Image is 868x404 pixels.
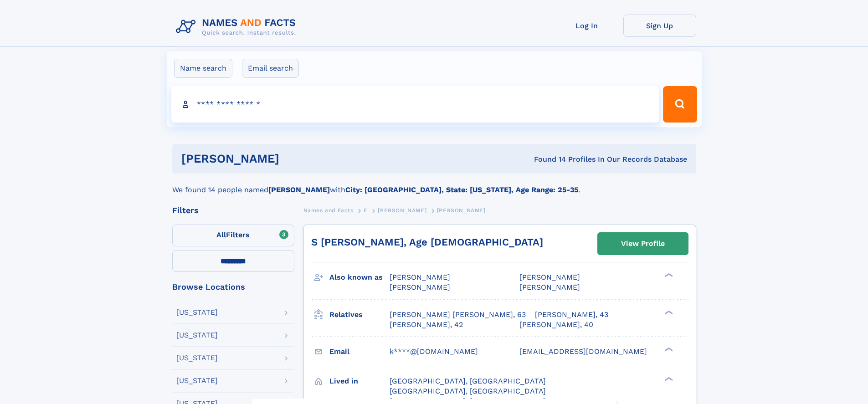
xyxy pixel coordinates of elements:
[329,373,390,389] h3: Lived in
[663,346,673,352] div: ❯
[172,225,294,246] label: Filters
[390,283,450,291] span: [PERSON_NAME]
[172,174,696,195] div: We found 14 people named with .
[364,205,368,216] a: E
[176,309,218,316] div: [US_STATE]
[242,59,299,78] label: Email search
[390,310,526,320] a: [PERSON_NAME] [PERSON_NAME], 63
[364,207,368,214] span: E
[345,185,578,194] b: City: [GEOGRAPHIC_DATA], State: [US_STATE], Age Range: 25-35
[329,344,390,359] h3: Email
[406,154,687,164] div: Found 14 Profiles In Our Records Database
[663,272,673,278] div: ❯
[550,15,623,37] a: Log In
[663,309,673,315] div: ❯
[311,236,543,248] a: S [PERSON_NAME], Age [DEMOGRAPHIC_DATA]
[437,207,486,214] span: [PERSON_NAME]
[268,185,330,194] b: [PERSON_NAME]
[390,377,546,385] span: [GEOGRAPHIC_DATA], [GEOGRAPHIC_DATA]
[390,387,546,395] span: [GEOGRAPHIC_DATA], [GEOGRAPHIC_DATA]
[378,205,426,216] a: [PERSON_NAME]
[535,310,608,320] a: [PERSON_NAME], 43
[303,205,354,216] a: Names and Facts
[621,233,665,254] div: View Profile
[176,377,218,384] div: [US_STATE]
[216,230,226,239] span: All
[176,354,218,362] div: [US_STATE]
[176,332,218,339] div: [US_STATE]
[519,320,593,330] a: [PERSON_NAME], 40
[172,283,294,291] div: Browse Locations
[623,15,696,37] a: Sign Up
[378,207,426,214] span: [PERSON_NAME]
[519,273,580,281] span: [PERSON_NAME]
[519,283,580,291] span: [PERSON_NAME]
[390,320,463,330] a: [PERSON_NAME], 42
[663,376,673,382] div: ❯
[172,15,303,39] img: Logo Names and Facts
[390,273,450,281] span: [PERSON_NAME]
[598,233,688,255] a: View Profile
[171,86,659,123] input: search input
[172,206,294,215] div: Filters
[174,59,232,78] label: Name search
[329,307,390,322] h3: Relatives
[519,347,647,356] span: [EMAIL_ADDRESS][DOMAIN_NAME]
[181,153,407,164] h1: [PERSON_NAME]
[663,86,697,123] button: Search Button
[329,270,390,285] h3: Also known as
